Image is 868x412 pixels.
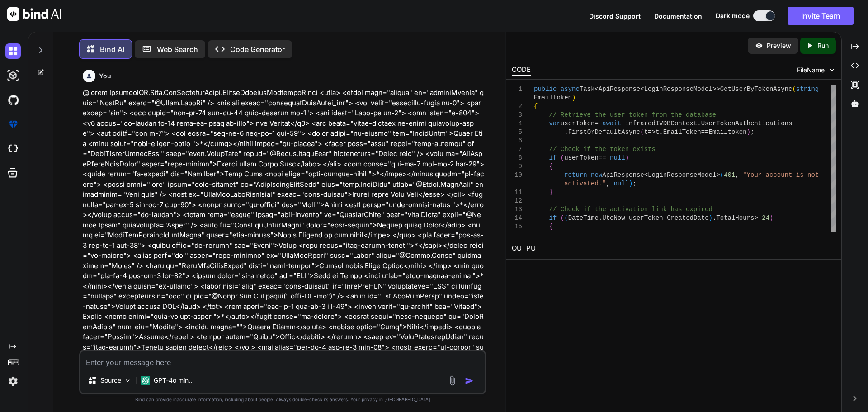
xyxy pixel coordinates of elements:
[724,232,735,239] span: 401
[591,232,602,239] span: new
[735,232,739,239] span: ,
[796,85,818,93] span: string
[154,376,192,385] p: GPT-4o min..
[512,197,522,205] div: 12
[602,232,644,239] span: ApiResponse
[828,66,836,74] img: chevron down
[447,375,458,386] img: attachment
[230,44,285,55] p: Code Generator
[549,214,557,222] span: if
[465,376,474,385] img: icon
[602,214,625,222] span: UtcNow
[589,12,641,20] span: Discord Support
[797,66,825,75] span: FileName
[594,85,598,93] span: <
[621,120,697,127] span: _infraredIVDBContext
[750,128,754,136] span: ;
[512,205,522,214] div: 13
[5,117,21,132] img: premium
[79,396,486,403] p: Bind can provide inaccurate information, including about people. Always double-check its answers....
[591,171,602,179] span: new
[512,102,522,111] div: 2
[100,376,121,385] p: Source
[549,154,557,161] span: if
[788,7,854,25] button: Invite Team
[5,141,21,156] img: cloudideIcon
[644,171,647,179] span: <
[534,94,572,101] span: Emailtoken
[560,154,564,161] span: (
[656,128,659,136] span: t
[564,171,587,179] span: return
[512,119,522,128] div: 4
[5,68,21,83] img: darkAi-studio
[754,214,758,222] span: >
[746,128,750,136] span: )
[534,85,557,93] span: public
[712,214,716,222] span: .
[629,180,632,187] span: )
[549,111,716,118] span: // Retrieve the user token from the database
[549,223,552,230] span: {
[579,85,594,93] span: Task
[564,180,606,187] span: activated."
[716,171,720,179] span: >
[716,11,750,20] span: Dark mode
[654,12,702,20] span: Documentation
[613,180,629,187] span: null
[549,146,655,153] span: // Check if the token exists
[99,71,111,81] h6: You
[589,11,641,21] button: Discord Support
[141,376,150,385] img: GPT-4o mini
[564,232,587,239] span: return
[549,120,560,127] span: var
[625,214,628,222] span: -
[792,85,796,93] span: (
[817,41,829,50] p: Run
[743,171,819,179] span: "Your account is not
[549,206,712,213] span: // Check if the activation link has expired
[663,128,701,136] span: EmailToken
[7,7,61,21] img: Bind AI
[512,145,522,154] div: 7
[506,238,841,259] h2: OUTPUT
[648,128,656,136] span: =>
[568,214,598,222] span: DateTime
[654,11,702,21] button: Documentation
[640,85,644,93] span: <
[743,232,853,239] span: "Activation link has expired.
[5,43,21,59] img: darkChat
[100,44,124,55] p: Bind AI
[157,44,198,55] p: Web Search
[701,120,792,127] span: UserTokenAuthentications
[512,111,522,119] div: 3
[724,171,735,179] span: 401
[648,232,716,239] span: LoginResponseModel
[512,85,522,94] div: 1
[560,85,579,93] span: async
[708,214,712,222] span: )
[512,231,522,240] div: 16
[735,171,739,179] span: ,
[512,223,522,231] div: 15
[629,214,663,222] span: userToken
[606,180,609,187] span: ,
[549,163,552,170] span: {
[5,92,21,108] img: githubDark
[720,232,723,239] span: (
[755,42,763,50] img: preview
[720,171,723,179] span: (
[572,94,576,101] span: )
[512,171,522,180] div: 10
[560,120,594,127] span: userToken
[644,85,712,93] span: LoginResponseModel
[124,377,132,384] img: Pick Models
[599,154,606,161] span: ==
[663,214,666,222] span: .
[599,85,640,93] span: ApiResponse
[644,232,647,239] span: <
[512,128,522,137] div: 5
[549,189,552,196] span: }
[512,188,522,197] div: 11
[594,120,598,127] span: =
